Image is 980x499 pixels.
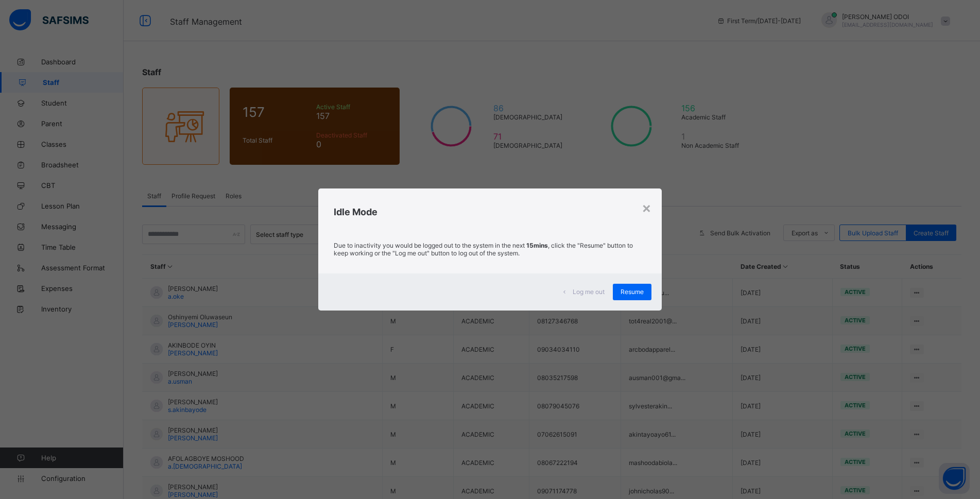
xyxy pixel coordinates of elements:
[642,199,651,216] div: ×
[526,242,548,249] strong: 15mins
[573,288,605,296] span: Log me out
[334,242,646,257] p: Due to inactivity you would be logged out to the system in the next , click the "Resume" button t...
[621,288,644,296] span: Resume
[334,207,646,217] h2: Idle Mode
